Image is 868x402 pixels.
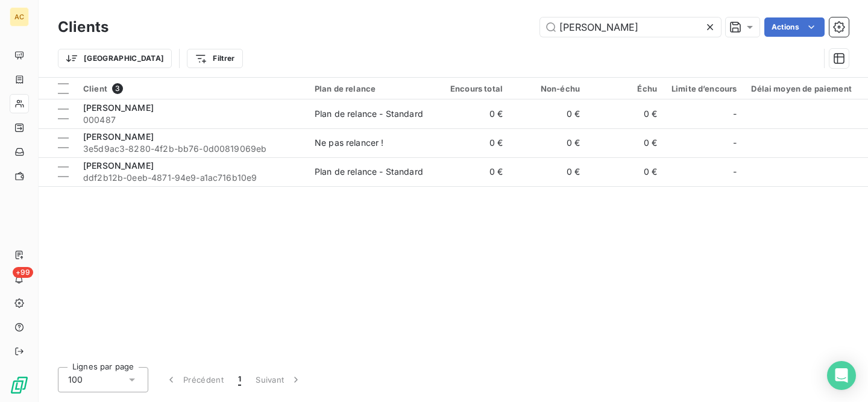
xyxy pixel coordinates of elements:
span: - [733,137,737,149]
td: 0 € [510,99,587,128]
td: 0 € [433,128,510,157]
span: 3e5d9ac3-8280-4f2b-bb76-0d00819069eb [83,143,300,155]
td: 0 € [433,157,510,186]
div: Échu [594,84,657,93]
td: 0 € [587,128,664,157]
span: 000487 [83,114,300,126]
td: 0 € [433,99,510,128]
span: 1 [238,374,241,386]
button: Suivant [248,367,309,392]
button: Filtrer [187,49,242,68]
span: Client [83,84,107,93]
div: Encours total [440,84,503,93]
div: Plan de relance [315,84,426,93]
button: 1 [231,367,248,392]
span: 3 [112,83,123,94]
button: Précédent [158,367,231,392]
span: [PERSON_NAME] [83,102,154,113]
input: Rechercher [540,17,721,37]
div: Plan de relance - Standard [315,108,423,120]
td: 0 € [587,99,664,128]
div: Limite d’encours [671,84,737,93]
button: Actions [764,17,825,37]
td: 0 € [587,157,664,186]
span: - [733,108,737,120]
div: Open Intercom Messenger [827,361,856,390]
span: - [733,166,737,178]
h3: Clients [58,16,108,38]
span: ddf2b12b-0eeb-4871-94e9-a1ac716b10e9 [83,172,300,184]
button: [GEOGRAPHIC_DATA] [58,49,172,68]
div: AC [10,7,29,27]
span: +99 [13,267,33,278]
span: [PERSON_NAME] [83,131,154,142]
td: 0 € [510,157,587,186]
span: 100 [68,374,83,386]
div: Ne pas relancer ! [315,137,384,149]
td: 0 € [510,128,587,157]
div: Plan de relance - Standard [315,166,423,178]
img: Logo LeanPay [10,375,29,395]
span: [PERSON_NAME] [83,160,154,171]
div: Non-échu [517,84,580,93]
